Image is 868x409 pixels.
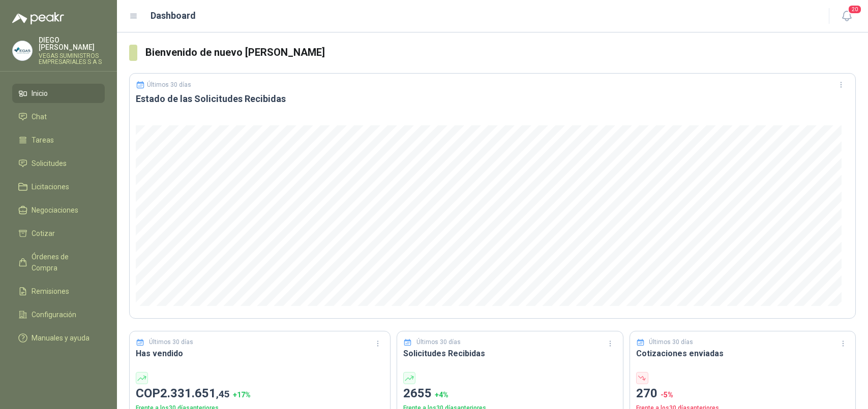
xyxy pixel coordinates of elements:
[636,384,850,403] p: 270
[136,93,849,105] h3: Estado de las Solicitudes Recibidas
[848,5,862,14] span: 20
[12,224,105,243] a: Cotizar
[136,384,384,403] p: COP
[403,384,617,403] p: 2655
[151,9,196,23] h1: Dashboard
[649,337,693,347] p: Últimos 30 días
[12,282,105,301] a: Remisiones
[403,347,617,360] h3: Solicitudes Recibidas
[13,41,32,60] img: Company Logo
[160,386,230,400] span: 2.331.651
[12,154,105,173] a: Solicitudes
[32,134,54,146] span: Tareas
[837,7,856,25] button: 20
[39,37,105,51] p: DIEGO [PERSON_NAME]
[12,12,64,24] img: Logo peakr
[12,305,105,324] a: Configuración
[12,84,105,103] a: Inicio
[32,111,47,122] span: Chat
[149,337,193,347] p: Últimos 30 días
[32,251,95,274] span: Órdenes de Compra
[12,328,105,348] a: Manuales y ayuda
[12,130,105,150] a: Tareas
[216,388,230,400] span: ,45
[636,347,850,360] h3: Cotizaciones enviadas
[32,309,76,320] span: Configuración
[32,181,69,192] span: Licitaciones
[12,177,105,196] a: Licitaciones
[32,228,55,239] span: Cotizar
[136,347,384,360] h3: Has vendido
[233,391,251,399] span: + 17 %
[32,204,78,216] span: Negociaciones
[32,332,89,344] span: Manuales y ayuda
[12,247,105,278] a: Órdenes de Compra
[32,88,48,99] span: Inicio
[145,45,856,60] h3: Bienvenido de nuevo [PERSON_NAME]
[12,107,105,126] a: Chat
[435,391,448,399] span: + 4 %
[32,286,69,297] span: Remisiones
[147,81,191,88] p: Últimos 30 días
[661,391,673,399] span: -5 %
[12,200,105,220] a: Negociaciones
[32,158,67,169] span: Solicitudes
[416,337,461,347] p: Últimos 30 días
[39,53,105,65] p: VEGAS SUMINISTROS EMPRESARIALES S A S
